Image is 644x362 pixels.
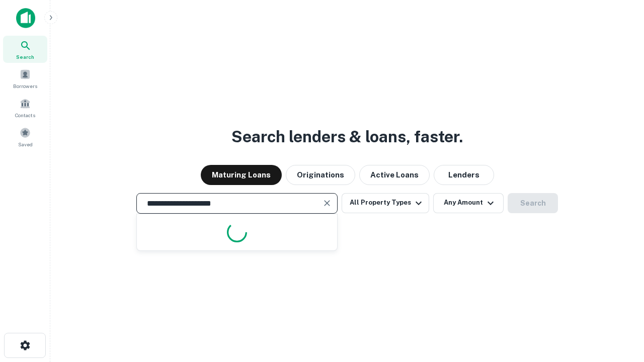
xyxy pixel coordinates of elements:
[342,193,429,213] button: All Property Types
[16,53,34,61] span: Search
[3,65,47,92] a: Borrowers
[231,125,463,149] h3: Search lenders & loans, faster.
[320,196,334,210] button: Clear
[434,165,494,185] button: Lenders
[13,82,37,90] span: Borrowers
[433,193,504,213] button: Any Amount
[15,111,35,119] span: Contacts
[18,140,33,148] span: Saved
[201,165,282,185] button: Maturing Loans
[3,123,47,150] a: Saved
[594,282,644,330] iframe: Chat Widget
[3,36,47,63] a: Search
[286,165,355,185] button: Originations
[16,8,35,28] img: capitalize-icon.png
[359,165,430,185] button: Active Loans
[3,94,47,121] a: Contacts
